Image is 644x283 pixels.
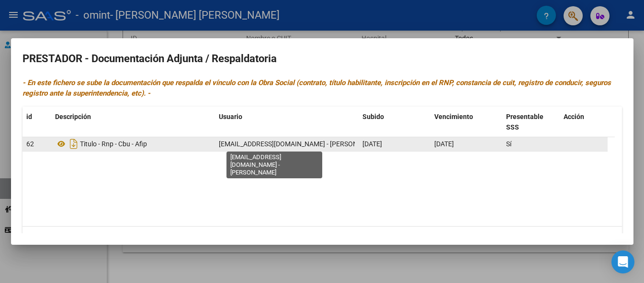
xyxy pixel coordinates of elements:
datatable-header-cell: Subido [359,107,430,138]
datatable-header-cell: Presentable SSS [502,107,560,138]
h2: PRESTADOR - Documentación Adjunta / Respaldatoria [23,50,622,68]
span: Usuario [219,113,242,120]
span: [DATE] [434,140,454,148]
span: Subido [362,113,384,120]
datatable-header-cell: Descripción [51,107,215,138]
datatable-header-cell: Usuario [215,107,359,138]
span: Vencimiento [434,113,473,120]
span: Acción [564,113,584,120]
span: id [26,113,32,120]
i: Descargar documento [68,136,80,152]
div: Open Intercom Messenger [611,250,634,273]
span: Descripción [55,113,91,120]
div: 1 total [23,227,622,250]
datatable-header-cell: id [23,107,51,138]
span: Titulo - Rnp - Cbu - Afip [80,140,147,148]
span: Presentable SSS [506,113,543,131]
span: [DATE] [362,140,382,148]
span: 62 [26,140,34,148]
datatable-header-cell: Acción [560,107,608,138]
datatable-header-cell: Vencimiento [430,107,502,138]
span: [EMAIL_ADDRESS][DOMAIN_NAME] - [PERSON_NAME] [219,140,381,148]
i: - En este fichero se sube la documentación que respalda el vínculo con la Obra Social (contrato, ... [23,78,611,98]
span: Sí [506,140,511,148]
